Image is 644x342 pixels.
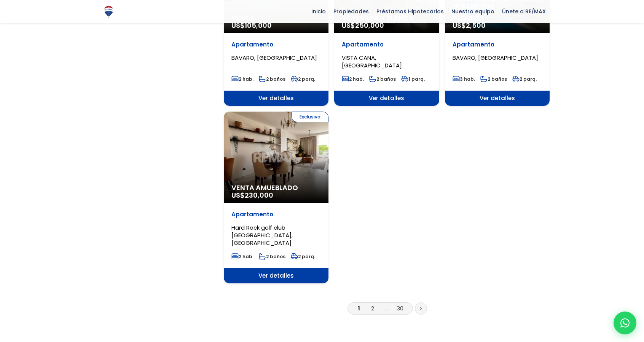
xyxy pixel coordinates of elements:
[448,6,498,17] span: Nuestro equipo
[342,54,402,69] span: VISTA CANA, [GEOGRAPHIC_DATA]
[231,21,272,30] span: US$
[342,41,431,48] p: Apartamento
[401,76,425,82] span: 1 parq.
[231,211,321,218] p: Apartamento
[224,91,328,106] span: Ver detalles
[342,21,384,30] span: US$
[231,184,321,192] span: Venta Amueblado
[245,21,272,30] span: 105,000
[231,41,321,48] p: Apartamento
[480,76,507,82] span: 2 baños
[384,304,388,312] a: ...
[291,76,315,82] span: 2 parq.
[231,190,273,200] span: US$
[291,253,315,260] span: 2 parq.
[355,21,384,30] span: 250,000
[342,76,364,82] span: 2 hab.
[308,6,330,17] span: Inicio
[498,6,550,17] span: Únete a RE/MAX
[334,91,439,106] span: Ver detalles
[259,253,285,260] span: 2 baños
[231,224,293,247] span: Hard Rock golf club [GEOGRAPHIC_DATA], [GEOGRAPHIC_DATA]
[330,6,373,17] span: Propiedades
[102,5,115,18] img: Logo de REMAX
[466,21,486,30] span: 2,500
[292,112,328,122] span: Exclusiva
[224,112,328,283] a: Exclusiva Venta Amueblado US$230,000 Apartamento Hard Rock golf club [GEOGRAPHIC_DATA], [GEOGRAPH...
[245,190,273,200] span: 230,000
[373,6,448,17] span: Préstamos Hipotecarios
[512,76,537,82] span: 2 parq.
[358,304,360,312] a: 1
[371,304,374,312] a: 2
[231,76,253,82] span: 2 hab.
[231,54,317,62] span: BAVARO, [GEOGRAPHIC_DATA]
[397,304,403,312] a: 30
[453,54,538,62] span: BAVARO, [GEOGRAPHIC_DATA]
[453,76,475,82] span: 3 hab.
[453,41,542,48] p: Apartamento
[369,76,396,82] span: 2 baños
[453,21,486,30] span: US$
[445,91,550,106] span: Ver detalles
[231,253,253,260] span: 2 hab.
[259,76,285,82] span: 2 baños
[224,268,328,283] span: Ver detalles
